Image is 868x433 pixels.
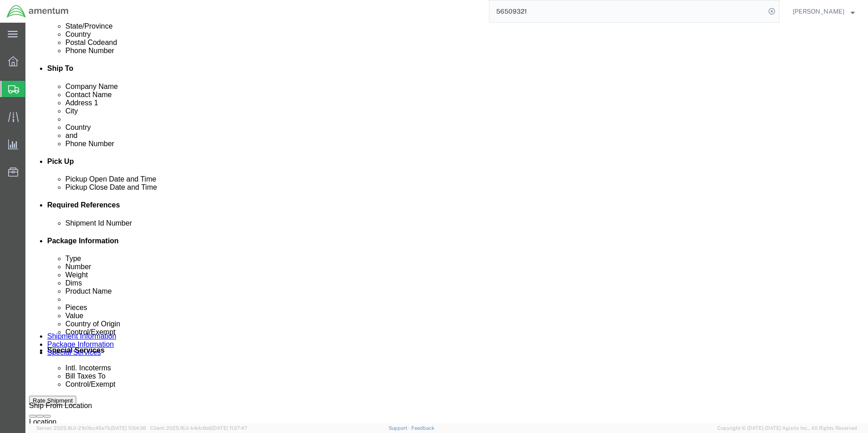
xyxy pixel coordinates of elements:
span: Client: 2025.16.0-b4dc8a9 [150,425,247,431]
span: Copyright © [DATE]-[DATE] Agistix Inc., All Rights Reserved [717,424,857,432]
img: logo [6,5,69,18]
span: Claudia Fernandez [793,6,844,16]
span: [DATE] 11:54:36 [111,425,146,431]
iframe: FS Legacy Container [25,23,868,423]
a: Support [389,425,411,431]
span: [DATE] 11:37:47 [212,425,247,431]
input: Search for shipment number, reference number [489,0,765,22]
span: Server: 2025.16.0-21b0bc45e7b [36,425,146,431]
button: [PERSON_NAME] [792,6,855,17]
a: Feedback [411,425,434,431]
